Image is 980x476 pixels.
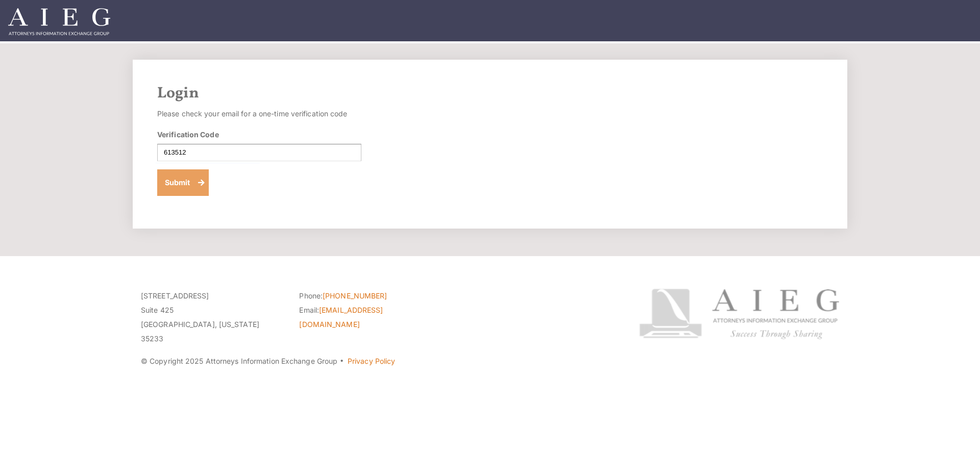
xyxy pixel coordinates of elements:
a: [EMAIL_ADDRESS][DOMAIN_NAME] [299,306,383,329]
a: Privacy Policy [348,357,395,365]
p: © Copyright 2025 Attorneys Information Exchange Group [141,354,601,368]
img: Attorneys Information Exchange Group logo [639,289,839,339]
img: Attorneys Information Exchange Group [8,8,110,35]
li: Phone: [299,289,442,303]
span: · [339,361,344,366]
p: [STREET_ADDRESS] Suite 425 [GEOGRAPHIC_DATA], [US_STATE] 35233 [141,289,284,346]
button: Submit [157,169,209,196]
li: Email: [299,303,442,332]
h2: Login [157,84,823,103]
a: [PHONE_NUMBER] [323,291,387,300]
label: Verification Code [157,129,219,140]
p: Please check your email for a one-time verification code [157,107,361,121]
